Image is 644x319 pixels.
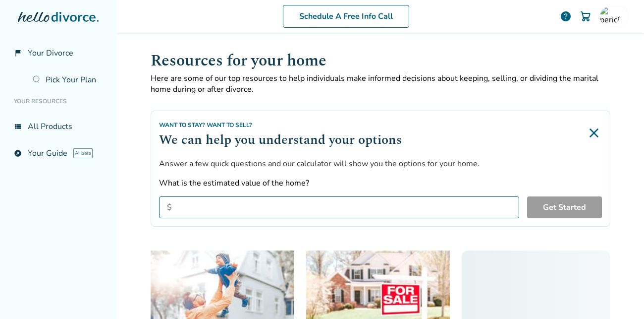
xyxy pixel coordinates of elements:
h1: Resources for your home [151,49,610,73]
img: peric8882@gmail.com [600,6,620,26]
span: AI beta [73,148,93,158]
span: flag_2 [14,49,22,57]
p: Answer a few quick questions and our calculator will show you the options for your home. [159,158,602,170]
a: exploreYour GuideAI beta [8,142,108,165]
p: Here are some of our top resources to help individuals make informed decisions about keeping, sel... [151,73,610,95]
span: view_list [14,123,22,130]
h2: We can help you understand your options [159,130,402,150]
a: view_listAll Products [8,115,108,138]
span: explore [14,149,22,157]
a: Schedule A Free Info Call [283,5,409,28]
li: Your Resources [8,91,108,111]
img: Cart [580,10,591,22]
a: help [560,10,572,22]
span: Want to Stay? Want to Sell? [159,121,252,129]
a: Pick Your Plan [27,68,108,91]
a: flag_2Your Divorce [8,42,108,64]
span: Your Divorce [28,48,73,59]
button: Get Started [527,196,602,218]
img: Close [586,125,602,141]
label: What is the estimated value of the home? [159,178,602,189]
